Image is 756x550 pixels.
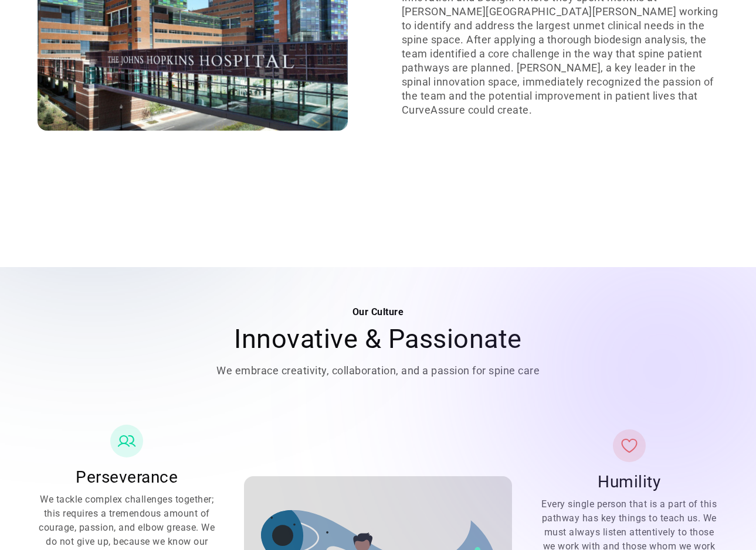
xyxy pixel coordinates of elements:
h2: Innovative & Passionate [216,324,540,354]
h3: Perseverance [38,467,216,488]
div: Our Culture [216,305,540,319]
h3: Humility [540,472,718,493]
p: We embrace creativity, collaboration, and a passion for spine care [216,364,540,378]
